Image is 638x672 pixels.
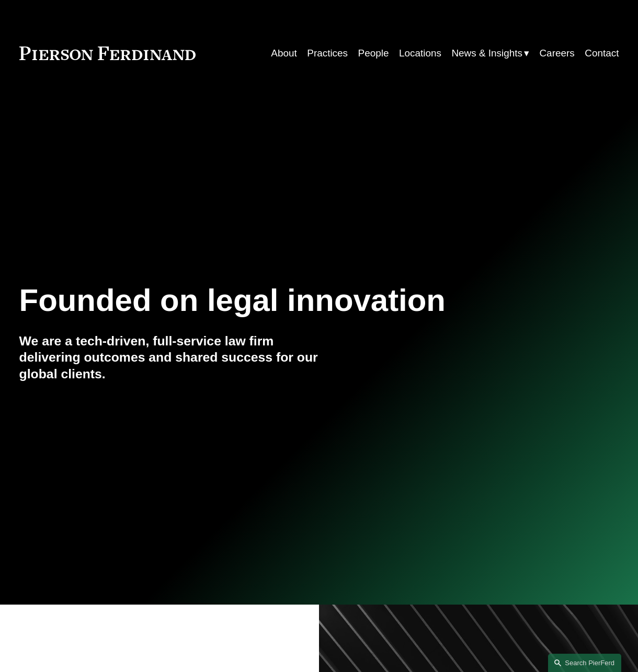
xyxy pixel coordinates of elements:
a: People [358,44,389,64]
span: News & Insights [451,44,522,62]
a: Practices [307,44,348,64]
a: Locations [399,44,441,64]
a: Search this site [548,654,621,672]
h1: Founded on legal innovation [19,283,519,319]
a: About [271,44,297,64]
a: Contact [585,44,619,64]
a: folder dropdown [451,44,529,64]
a: Careers [539,44,574,64]
h4: We are a tech-driven, full-service law firm delivering outcomes and shared success for our global... [19,333,319,382]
